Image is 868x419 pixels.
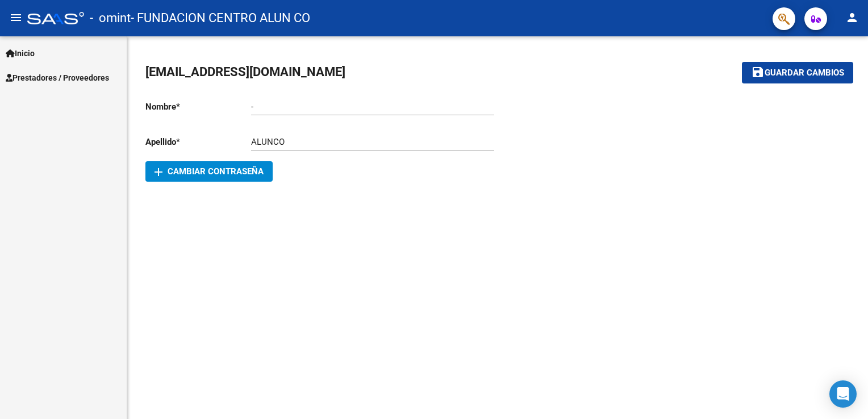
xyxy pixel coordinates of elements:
mat-icon: person [845,11,859,24]
mat-icon: menu [9,11,23,24]
mat-icon: save [751,65,765,79]
button: Guardar cambios [742,62,853,83]
p: Apellido [145,136,251,148]
button: Cambiar Contraseña [145,161,273,182]
span: - FUNDACION CENTRO ALUN CO [131,6,310,31]
p: Nombre [145,100,251,113]
div: Open Intercom Messenger [829,380,857,408]
mat-icon: add [152,165,165,179]
span: [EMAIL_ADDRESS][DOMAIN_NAME] [145,65,345,79]
span: Prestadores / Proveedores [6,72,109,84]
span: - omint [90,6,131,31]
span: Cambiar Contraseña [155,166,264,177]
span: Guardar cambios [765,68,844,78]
span: Inicio [6,47,35,60]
